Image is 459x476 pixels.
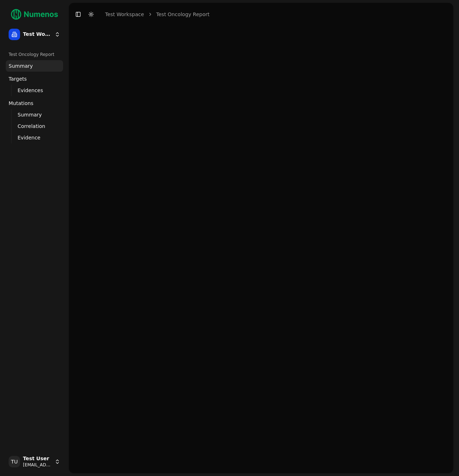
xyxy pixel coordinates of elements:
[6,26,63,43] button: Test Workspace
[9,62,33,70] span: Summary
[6,73,63,85] a: Targets
[6,6,63,23] img: Numenos
[18,111,42,118] span: Summary
[6,60,63,72] a: Summary
[18,87,43,94] span: Evidences
[105,11,144,18] a: Test Workspace
[18,123,45,130] span: Correlation
[15,85,55,95] a: Evidences
[6,49,63,60] div: Test Oncology Report
[9,456,20,467] span: TU
[9,75,27,82] span: Targets
[18,134,41,141] span: Evidence
[15,133,55,143] a: Evidence
[23,462,52,468] span: [EMAIL_ADDRESS]
[23,31,52,38] span: Test Workspace
[15,110,55,120] a: Summary
[105,11,209,18] nav: breadcrumb
[15,121,55,131] a: Correlation
[156,11,210,18] a: Test Oncology Report
[6,453,63,470] button: TUTest User[EMAIL_ADDRESS]
[9,100,33,107] span: Mutations
[23,456,52,462] span: Test User
[6,97,63,109] a: Mutations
